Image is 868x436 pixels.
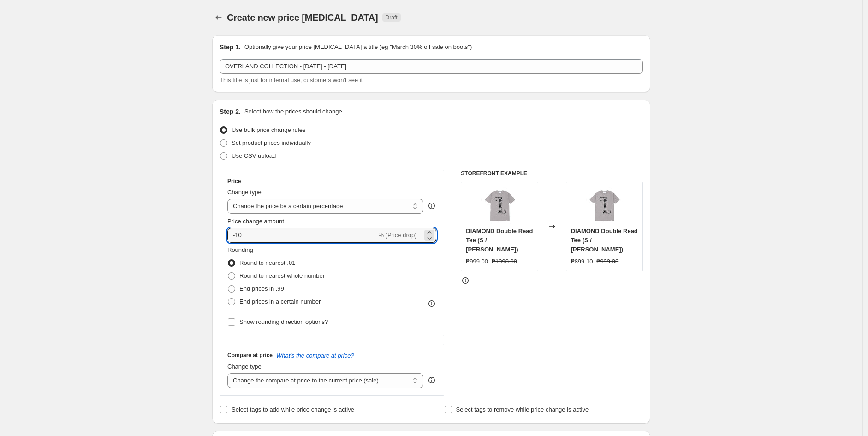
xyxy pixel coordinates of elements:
[220,77,363,84] span: This title is just for internal use, customers won't see it
[220,107,241,116] h2: Step 2.
[239,259,295,266] span: Round to nearest .01
[227,363,262,370] span: Change type
[427,376,436,385] div: help
[571,227,638,253] span: DIAMOND Double Read Tee (S / [PERSON_NAME])
[481,187,518,224] img: d1-195402_80x.jpg
[232,152,276,159] span: Use CSV upload
[232,406,354,413] span: Select tags to add while price change is active
[220,59,643,74] input: 30% off holiday sale
[227,228,376,243] input: -15
[456,406,589,413] span: Select tags to remove while price change is active
[227,218,284,225] span: Price change amount
[378,232,416,239] span: % (Price drop)
[232,126,305,133] span: Use bulk price change rules
[239,285,284,292] span: End prices in .99
[461,170,643,177] h6: STOREFRONT EXAMPLE
[239,272,325,279] span: Round to nearest whole number
[232,139,311,146] span: Set product prices individually
[227,189,262,196] span: Change type
[386,14,398,21] span: Draft
[239,298,321,305] span: End prices in a certain number
[244,42,472,52] p: Optionally give your price [MEDICAL_DATA] a title (eg "March 30% off sale on boots")
[276,352,354,359] button: What's the compare at price?
[586,187,623,224] img: d1-195402_80x.jpg
[227,246,253,253] span: Rounding
[244,107,342,116] p: Select how the prices should change
[492,257,517,266] strike: ₱1998.00
[220,42,241,52] h2: Step 1.
[227,12,378,23] span: Create new price [MEDICAL_DATA]
[427,201,436,210] div: help
[227,178,241,185] h3: Price
[212,11,225,24] button: Price change jobs
[466,227,533,253] span: DIAMOND Double Read Tee (S / [PERSON_NAME])
[227,352,273,359] h3: Compare at price
[596,257,618,266] strike: ₱999.00
[571,257,593,266] div: ₱899.10
[466,257,488,266] div: ₱999.00
[239,318,328,325] span: Show rounding direction options?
